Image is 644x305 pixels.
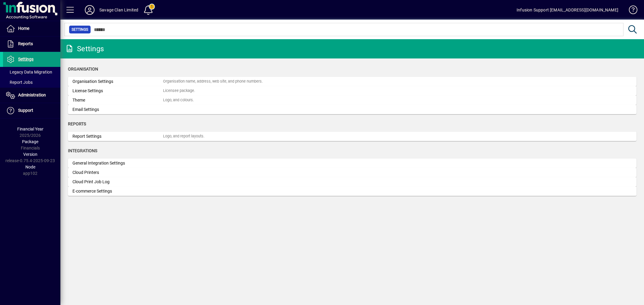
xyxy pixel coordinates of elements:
span: Reports [18,41,33,46]
div: Organisation name, address, web site, and phone numbers. [163,79,263,84]
span: Financial Year [17,127,43,131]
a: License SettingsLicensee package. [68,86,636,96]
span: Node [25,165,35,169]
div: Email Settings [72,106,163,113]
a: Report Jobs [3,77,60,87]
a: Organisation SettingsOrganisation name, address, web site, and phone numbers. [68,77,636,86]
div: General Integration Settings [72,160,163,166]
a: Cloud Print Job Log [68,177,636,187]
div: Savage Clan Limited [99,5,138,15]
a: Reports [3,36,60,52]
a: Knowledge Base [624,1,636,21]
a: E-commerce Settings [68,187,636,196]
div: Organisation Settings [72,78,163,85]
button: Profile [80,5,99,15]
a: Email Settings [68,105,636,114]
a: Cloud Printers [68,168,636,177]
a: General Integration Settings [68,159,636,168]
span: Report Jobs [6,80,33,85]
span: Version [23,152,37,157]
span: Organisation [68,67,98,71]
a: Administration [3,88,60,103]
div: License Settings [72,88,163,94]
span: Support [18,108,33,113]
a: ThemeLogo, and colours. [68,96,636,105]
span: Home [18,26,29,31]
span: Settings [72,27,88,33]
a: Legacy Data Migration [3,67,60,77]
span: Administration [18,93,46,97]
div: Licensee package. [163,88,195,94]
a: Report SettingsLogo, and report layouts. [68,132,636,141]
div: Report Settings [72,133,163,140]
div: Cloud Print Job Log [72,179,163,185]
div: Cloud Printers [72,169,163,176]
a: Support [3,103,60,118]
div: Logo, and colours. [163,97,194,103]
div: Logo, and report layouts. [163,134,204,139]
div: Settings [65,44,104,54]
div: Theme [72,97,163,103]
div: Infusion Support [EMAIL_ADDRESS][DOMAIN_NAME] [517,5,618,15]
span: Legacy Data Migration [6,70,52,74]
span: Integrations [68,148,97,153]
span: Package [22,139,38,144]
a: Home [3,21,60,36]
div: E-commerce Settings [72,188,163,194]
span: Reports [68,121,86,126]
span: Settings [18,57,34,61]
